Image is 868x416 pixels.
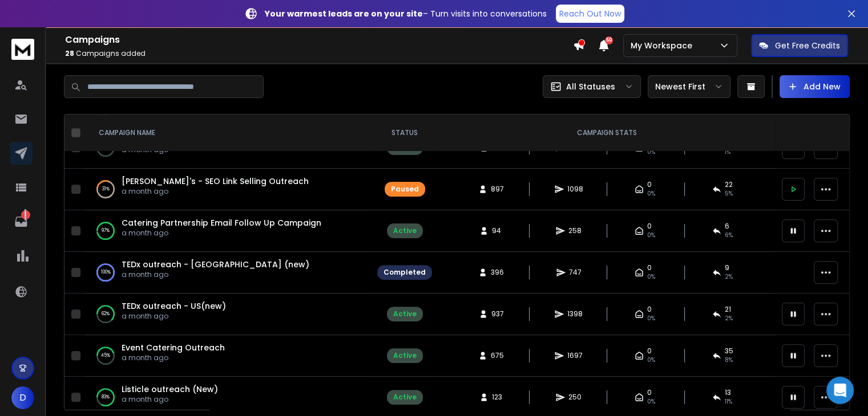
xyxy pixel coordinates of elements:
[568,393,582,402] span: 250
[559,8,621,19] p: Reach Out Now
[11,39,34,60] img: logo
[647,148,655,157] span: 0%
[122,187,309,196] p: a month ago
[725,272,733,282] span: 2 %
[21,210,30,219] p: 1
[102,391,110,403] p: 83 %
[85,115,370,152] th: CAMPAIGN NAME
[491,185,504,194] span: 897
[383,268,426,277] div: Completed
[265,8,547,19] p: – Turn visits into conversations
[566,81,615,92] p: All Statuses
[647,231,655,240] span: 0%
[567,351,583,360] span: 1697
[122,270,309,279] p: a month ago
[725,180,733,189] span: 22
[647,189,655,198] span: 0%
[370,115,439,152] th: STATUS
[101,350,110,361] p: 45 %
[567,309,583,319] span: 1398
[556,5,624,23] a: Reach Out Now
[85,293,370,335] td: 62%TEDx outreach - US(new)a month ago
[725,397,732,406] span: 11 %
[122,300,226,312] a: TEDx outreach - US(new)
[647,356,655,365] span: 0%
[491,309,504,319] span: 937
[775,40,840,51] p: Get Free Credits
[725,305,731,314] span: 21
[647,314,655,323] span: 0%
[725,189,733,198] span: 5 %
[751,34,848,57] button: Get Free Credits
[492,393,503,402] span: 123
[647,388,652,397] span: 0
[85,169,370,210] td: 31%[PERSON_NAME]'s - SEO Link Selling Outreacha month ago
[11,386,34,409] button: D
[647,263,652,272] span: 0
[393,309,417,319] div: Active
[492,226,503,235] span: 94
[265,8,423,19] strong: Your warmest leads are on your site
[102,225,110,236] p: 97 %
[122,353,225,362] p: a month ago
[725,231,733,240] span: 6 %
[122,229,321,238] p: a month ago
[122,342,225,353] a: Event Catering Outreach
[10,210,33,233] a: 1
[647,222,652,231] span: 0
[826,377,854,404] div: Open Intercom Messenger
[568,226,582,235] span: 258
[122,312,226,321] p: a month ago
[725,346,733,356] span: 35
[725,388,731,397] span: 13
[491,268,504,277] span: 396
[393,226,417,235] div: Active
[725,356,733,365] span: 8 %
[631,40,697,51] p: My Workspace
[567,185,583,194] span: 1098
[647,305,652,314] span: 0
[102,183,110,195] p: 31 %
[725,314,733,323] span: 2 %
[647,180,652,189] span: 0
[648,75,730,98] button: Newest First
[725,263,729,272] span: 9
[85,252,370,293] td: 100%TEDx outreach - [GEOGRAPHIC_DATA] (new)a month ago
[122,176,309,187] a: [PERSON_NAME]'s - SEO Link Selling Outreach
[122,395,218,404] p: a month ago
[65,48,74,58] span: 28
[102,308,110,320] p: 62 %
[725,148,730,157] span: 1 %
[65,49,573,58] p: Campaigns added
[65,33,573,47] h1: Campaigns
[569,268,582,277] span: 747
[439,115,775,152] th: CAMPAIGN STATS
[101,267,111,278] p: 100 %
[122,384,218,395] a: Listicle outreach (New)
[780,75,850,98] button: Add New
[393,393,417,402] div: Active
[647,346,652,356] span: 0
[122,259,309,270] a: TEDx outreach - [GEOGRAPHIC_DATA] (new)
[491,351,504,360] span: 675
[391,185,419,194] div: Paused
[122,217,321,229] a: Catering Partnership Email Follow Up Campaign
[85,335,370,377] td: 45%Event Catering Outreacha month ago
[393,351,417,360] div: Active
[647,272,655,282] span: 0%
[605,36,613,44] span: 50
[725,222,729,231] span: 6
[647,397,655,406] span: 0%
[85,210,370,252] td: 97%Catering Partnership Email Follow Up Campaigna month ago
